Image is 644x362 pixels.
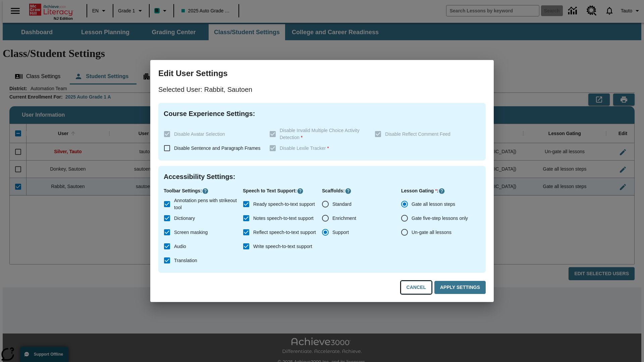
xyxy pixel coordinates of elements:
[158,68,486,79] h3: Edit User Settings
[158,84,486,95] p: Selected User: Rabbit, Sautoen
[332,229,349,236] span: Support
[434,281,486,294] button: Apply Settings
[345,188,352,194] button: Click here to know more about
[280,128,360,140] span: Disable Invalid Multiple Choice Activity Detection
[174,197,237,211] span: Annotation pens with strikeout tool
[322,187,401,194] p: Scaffolds :
[412,229,451,236] span: Un-gate all lessons
[412,201,455,208] span: Gate all lesson steps
[164,171,480,182] h4: Accessibility Settings :
[174,215,195,222] span: Dictionary
[174,131,225,137] span: Disable Avatar Selection
[174,257,197,264] span: Translation
[438,188,445,194] button: Click here to know more about
[266,127,370,141] label: These settings are specific to individual classes. To see these settings or make changes, please ...
[253,201,315,208] span: Ready speech-to-text support
[174,243,186,250] span: Audio
[174,229,208,236] span: Screen masking
[164,108,480,119] h4: Course Experience Settings :
[266,141,370,155] label: These settings are specific to individual classes. To see these settings or make changes, please ...
[371,127,475,141] label: These settings are specific to individual classes. To see these settings or make changes, please ...
[174,145,261,151] span: Disable Sentence and Paragraph Frames
[401,187,480,194] p: Lesson Gating :
[280,145,329,151] span: Disable Lexile Tracker
[202,188,209,194] button: Click here to know more about
[401,281,432,294] button: Cancel
[253,229,316,236] span: Reflect speech-to-text support
[243,187,322,194] p: Speech to Text Support :
[160,127,264,141] label: These settings are specific to individual classes. To see these settings or make changes, please ...
[253,215,314,222] span: Notes speech-to-text support
[253,243,312,250] span: Write speech-to-text support
[164,187,243,194] p: Toolbar Settings :
[297,188,304,194] button: Click here to know more about
[412,215,468,222] span: Gate five-step lessons only
[332,215,356,222] span: Enrichment
[385,131,450,137] span: Disable Reflect Comment Feed
[332,201,352,208] span: Standard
